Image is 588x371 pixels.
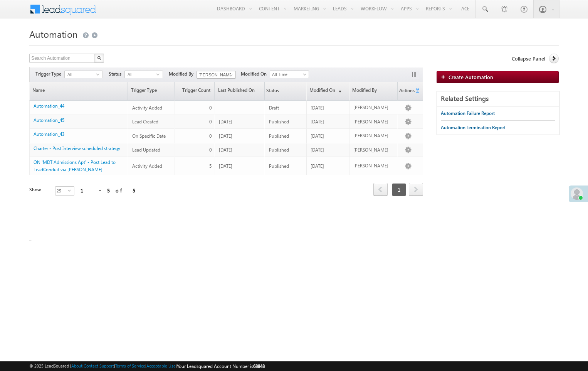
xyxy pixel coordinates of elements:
span: 5 [209,163,212,169]
a: Trigger Type [128,82,174,100]
span: 1 [392,183,406,196]
span: [DATE] [219,133,232,139]
div: _ [29,26,558,242]
span: All [65,71,96,78]
a: Automation_45 [34,117,64,123]
span: Your Leadsquared Account Number is [177,363,265,369]
span: [DATE] [311,105,324,111]
span: Trigger Type [35,71,64,78]
a: ON 'MDT Admissions Apt' - Post Lead to LeadConduit via [PERSON_NAME] [34,159,116,172]
span: Status [109,71,124,78]
span: Published [269,133,289,139]
span: Activity Added [132,105,162,111]
span: Actions [398,83,415,100]
span: Published [269,119,289,125]
span: 0 [209,119,212,125]
div: Automation Failure Report [441,110,495,117]
span: 0 [209,105,212,111]
span: Status [265,83,279,100]
span: 68848 [253,363,265,369]
span: Create Automation [449,74,493,80]
span: On Specific Date [132,133,166,139]
span: Activity Added [132,163,162,169]
span: Automation [29,28,78,40]
span: prev [373,183,388,196]
a: next [409,184,423,196]
a: Charter - Post Interview scheduled strategy [34,145,120,151]
span: select [96,73,102,76]
div: Show [29,186,49,193]
div: [PERSON_NAME] [353,104,394,111]
span: 25 [55,187,68,195]
div: [PERSON_NAME] [353,118,394,125]
span: © 2025 LeadSquared | | | | | [29,363,265,370]
span: 0 [209,147,212,153]
span: (sorted descending) [335,88,341,94]
a: Contact Support [84,363,114,368]
a: Automation Termination Report [441,121,506,135]
span: All [125,71,156,78]
a: All Time [270,71,309,78]
span: [DATE] [311,133,324,139]
span: Modified On [241,71,270,78]
span: [DATE] [311,163,324,169]
a: About [71,363,82,368]
a: Trigger Count [175,82,215,100]
a: Acceptable Use [146,363,176,368]
div: Automation Termination Report [441,124,506,131]
span: Lead Created [132,119,158,125]
span: next [409,183,423,196]
a: Automation_43 [34,131,64,137]
input: Type to Search [197,71,236,79]
span: Modified By [169,71,197,78]
span: Published [269,163,289,169]
a: Last Published On [215,82,264,100]
span: [DATE] [219,163,232,169]
div: [PERSON_NAME] [353,162,394,169]
a: Automation_44 [34,103,64,109]
span: [DATE] [219,119,232,125]
a: Name [30,82,127,100]
span: Draft [269,105,279,111]
img: Search [97,56,101,60]
a: Modified By [349,82,397,100]
a: prev [373,184,388,196]
a: Terms of Service [115,363,145,368]
span: [DATE] [311,147,324,153]
span: Collapse Panel [512,55,545,62]
img: add_icon.png [441,74,449,79]
a: Automation Failure Report [441,106,495,120]
span: [DATE] [311,119,324,125]
div: Related Settings [437,91,559,106]
span: All Time [270,71,307,78]
span: select [68,189,74,192]
span: select [156,73,163,76]
span: Lead Updated [132,147,160,153]
span: [DATE] [219,147,232,153]
a: Show All Items [225,71,235,79]
div: [PERSON_NAME] [353,132,394,139]
a: Modified On(sorted descending) [307,82,349,100]
span: 0 [209,133,212,139]
div: [PERSON_NAME] [353,147,394,153]
span: Published [269,147,289,153]
div: 1 - 5 of 5 [81,186,135,195]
